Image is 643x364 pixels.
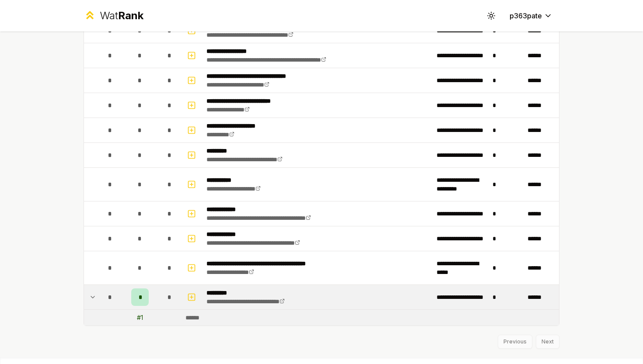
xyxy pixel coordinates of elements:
span: p363pate [510,10,542,21]
div: # 1 [137,313,143,322]
div: Wat [100,9,143,23]
span: Rank [118,9,143,22]
a: WatRank [84,9,143,23]
button: p363pate [503,8,559,24]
